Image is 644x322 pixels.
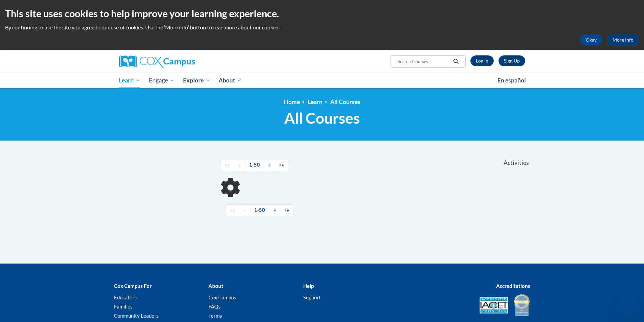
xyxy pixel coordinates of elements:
a: Register [498,55,525,66]
span: » [273,207,276,213]
span: » [268,162,271,168]
span: «« [225,162,230,168]
a: Educators [114,294,137,300]
span: Learn [119,76,140,84]
p: By continuing to use the site you agree to our use of cookies. Use the ‘More info’ button to read... [5,24,639,31]
span: »» [284,207,289,213]
b: Help [303,283,314,289]
a: Cox Campus [119,55,248,68]
a: Cox Campus [208,294,236,300]
a: 1-50 [250,204,269,216]
button: Search [451,57,461,66]
span: « [243,207,246,213]
a: About [214,73,246,88]
a: Community Leaders [114,313,159,319]
a: FAQs [208,303,221,309]
a: End [280,204,293,216]
a: All Courses [330,98,360,105]
span: Activities [504,159,529,167]
h2: This site uses cookies to help improve your learning experience. [5,7,639,20]
b: Accreditations [496,283,530,289]
a: Learn [115,73,145,88]
span: Explore [183,76,210,84]
span: Engage [149,76,174,84]
a: Support [303,294,321,300]
button: Okay [580,34,602,45]
a: Next [269,204,280,216]
a: End [275,159,288,171]
span: En español [497,77,526,84]
a: Learn [308,98,323,105]
span: »» [279,162,284,168]
a: Next [264,159,275,171]
a: 1-50 [245,159,264,171]
b: About [208,283,223,289]
a: Explore [179,73,215,88]
img: IDA® Accredited [513,293,530,317]
span: «« [230,207,235,213]
a: Begining [226,204,239,216]
span: All Courses [284,109,360,127]
iframe: Button to launch messaging window [617,295,639,317]
span: About [219,76,242,84]
a: Home [284,98,300,105]
a: Begining [221,159,234,171]
a: Families [114,303,133,309]
span: « [238,162,241,168]
div: Main menu [109,73,535,88]
a: Engage [145,73,179,88]
a: Terms [208,313,222,319]
a: Log In [470,55,494,66]
img: Accredited IACET® Provider [480,297,508,314]
a: Previous [239,204,250,216]
a: Previous [234,159,245,171]
a: More Info [607,34,639,45]
a: En español [493,73,530,88]
b: Cox Campus For [114,283,152,289]
img: Cox Campus [119,55,195,68]
input: Search Courses [397,57,451,66]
